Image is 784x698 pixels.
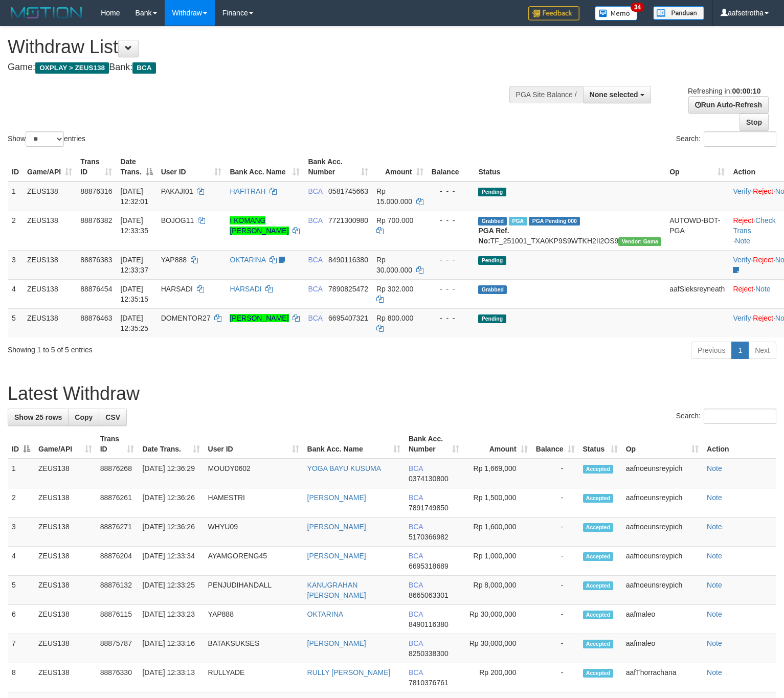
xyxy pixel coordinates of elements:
img: Feedback.jpg [528,6,579,20]
td: [DATE] 12:33:13 [138,663,204,692]
th: User ID: activate to sort column ascending [204,430,303,459]
th: ID: activate to sort column descending [8,430,34,459]
td: 88876115 [96,605,139,634]
span: Grabbed [478,285,507,294]
td: 4 [8,279,23,308]
label: Search: [676,131,776,147]
td: Rp 1,600,000 [463,517,531,547]
a: Reject [733,285,753,293]
h4: Game: Bank: [8,62,512,73]
span: BCA [308,187,322,195]
td: ZEUS138 [34,488,96,517]
td: AUTOWD-BOT-PGA [665,211,729,250]
span: Copy 8250338300 to clipboard [409,649,449,658]
a: [PERSON_NAME] [307,493,366,502]
th: ID [8,152,23,182]
a: OKTARINA [307,610,344,618]
span: Accepted [583,552,614,561]
td: aafmaleo [622,634,703,663]
span: BCA [308,256,322,264]
img: MOTION_logo.png [8,5,85,20]
a: KANUGRAHAN [PERSON_NAME] [307,581,366,599]
th: Amount: activate to sort column ascending [372,152,428,182]
td: TF_251001_TXA0KP9S9WTKH2II2OS9 [474,211,665,250]
td: aafmaleo [622,605,703,634]
a: Note [707,610,722,618]
th: User ID: activate to sort column ascending [157,152,226,182]
td: - [532,547,579,576]
a: Next [748,342,776,359]
div: PGA Site Balance / [509,86,583,103]
span: [DATE] 12:35:25 [120,314,148,332]
th: Bank Acc. Number: activate to sort column ascending [304,152,372,182]
td: 88876261 [96,488,139,517]
a: Verify [733,256,751,264]
a: Reject [733,216,753,224]
td: 8 [8,663,34,692]
a: RULLY [PERSON_NAME] [307,668,391,677]
a: Note [707,668,722,677]
span: Rp 800.000 [376,314,413,322]
span: Accepted [583,581,614,590]
span: Accepted [583,640,614,648]
td: 6 [8,605,34,634]
a: 1 [731,342,749,359]
td: aafnoeunsreypich [622,488,703,517]
span: 88876316 [80,187,112,195]
td: ZEUS138 [34,576,96,605]
td: Rp 30,000,000 [463,605,531,634]
span: PAKAJI01 [161,187,193,195]
td: Rp 1,000,000 [463,547,531,576]
span: Accepted [583,669,614,678]
th: Balance [428,152,475,182]
span: Show 25 rows [14,413,62,421]
th: Game/API: activate to sort column ascending [34,430,96,459]
td: - [532,488,579,517]
a: CSV [99,409,127,426]
span: Vendor URL: https://trx31.1velocity.biz [618,237,661,246]
td: AYAMGORENG45 [204,547,303,576]
a: HAFITRAH [230,187,265,195]
td: PENJUDIHANDALL [204,576,303,605]
a: Note [755,285,771,293]
div: - - - [432,284,471,294]
td: aafnoeunsreypich [622,459,703,488]
td: ZEUS138 [34,605,96,634]
td: 88876132 [96,576,139,605]
td: - [532,663,579,692]
td: YAP888 [204,605,303,634]
td: 4 [8,547,34,576]
td: [DATE] 12:33:25 [138,576,204,605]
td: [DATE] 12:36:26 [138,488,204,517]
span: Copy 7891749850 to clipboard [409,504,449,512]
div: - - - [432,255,471,265]
td: 88876268 [96,459,139,488]
span: Marked by aafnoeunsreypich [509,217,527,226]
td: RULLYADE [204,663,303,692]
a: Verify [733,314,751,322]
td: 5 [8,576,34,605]
span: Rp 302.000 [376,285,413,293]
a: [PERSON_NAME] [307,639,366,647]
a: HARSADI [230,285,261,293]
span: Pending [478,256,506,265]
td: aafSieksreyneath [665,279,729,308]
a: Check Trans [733,216,775,235]
td: - [532,576,579,605]
span: BCA [308,216,322,224]
span: CSV [105,413,120,421]
th: Game/API: activate to sort column ascending [23,152,76,182]
td: - [532,459,579,488]
a: Note [707,581,722,589]
td: - [532,517,579,547]
img: panduan.png [653,6,704,20]
th: Action [703,430,776,459]
a: Note [707,464,722,472]
a: Note [707,493,722,502]
span: Copy 8490116380 to clipboard [328,256,368,264]
a: Reject [753,314,773,322]
span: DOMENTOR27 [161,314,211,322]
a: [PERSON_NAME] [230,314,288,322]
select: Showentries [26,131,64,147]
span: [DATE] 12:33:35 [120,216,148,235]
